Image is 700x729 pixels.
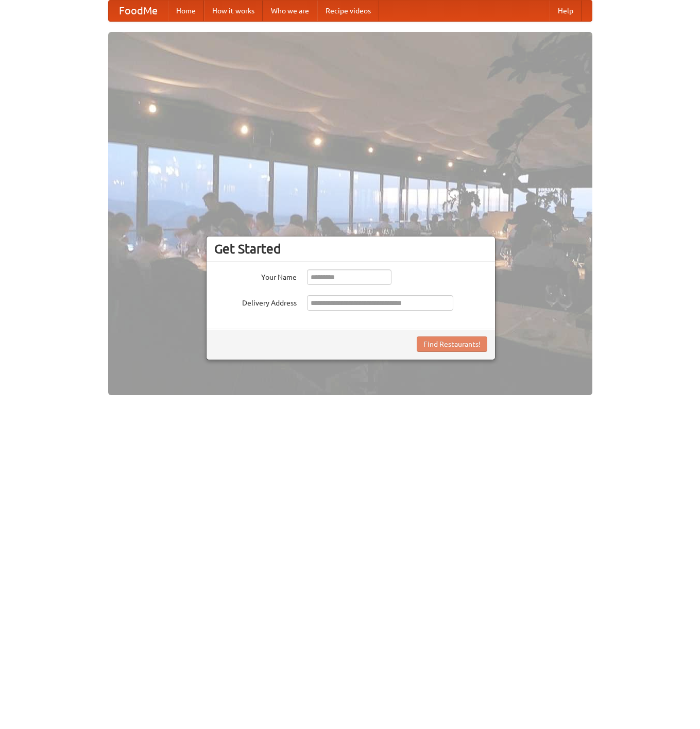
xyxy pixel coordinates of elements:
[263,1,317,21] a: Who we are
[204,1,263,21] a: How it works
[317,1,379,21] a: Recipe videos
[214,241,487,257] h3: Get Started
[214,295,297,308] label: Delivery Address
[214,269,297,282] label: Your Name
[550,1,582,21] a: Help
[168,1,204,21] a: Home
[109,1,168,21] a: FoodMe
[417,336,487,352] button: Find Restaurants!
